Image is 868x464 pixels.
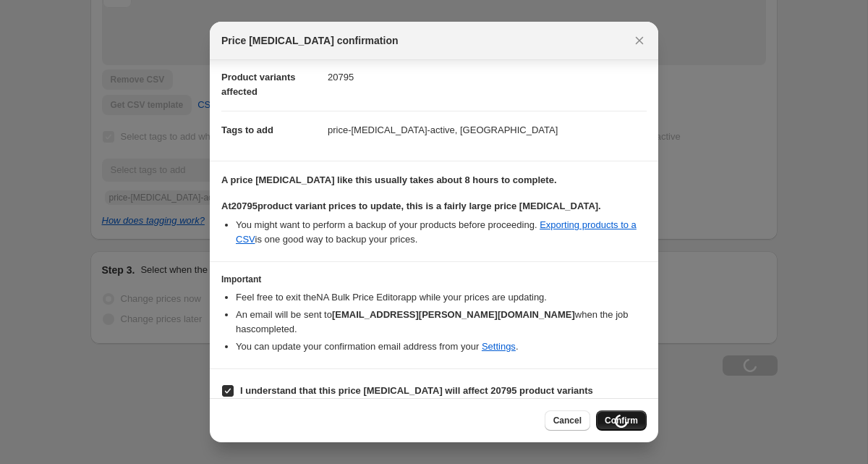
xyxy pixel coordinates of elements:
button: Cancel [545,410,590,431]
h3: Important [221,274,647,285]
dd: price-[MEDICAL_DATA]-active, [GEOGRAPHIC_DATA] [328,111,647,149]
li: Feel free to exit the NA Bulk Price Editor app while your prices are updating. [236,290,647,305]
li: You can update your confirmation email address from your . [236,339,647,354]
span: Price [MEDICAL_DATA] confirmation [221,33,399,48]
dd: 20795 [328,58,647,96]
li: You might want to perform a backup of your products before proceeding. is one good way to backup ... [236,218,647,247]
b: [EMAIL_ADDRESS][PERSON_NAME][DOMAIN_NAME] [332,309,575,320]
span: Tags to add [221,125,273,135]
li: An email will be sent to when the job has completed . [236,308,647,337]
b: I understand that this price [MEDICAL_DATA] will affect 20795 product variants [240,385,593,396]
span: Cancel [553,415,582,426]
b: At 20795 product variant prices to update, this is a fairly large price [MEDICAL_DATA]. [221,201,601,211]
span: Product variants affected [221,72,296,97]
a: Settings [482,341,516,352]
button: Close [629,30,650,51]
a: Exporting products to a CSV [236,219,637,245]
b: A price [MEDICAL_DATA] like this usually takes about 8 hours to complete. [221,174,557,185]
